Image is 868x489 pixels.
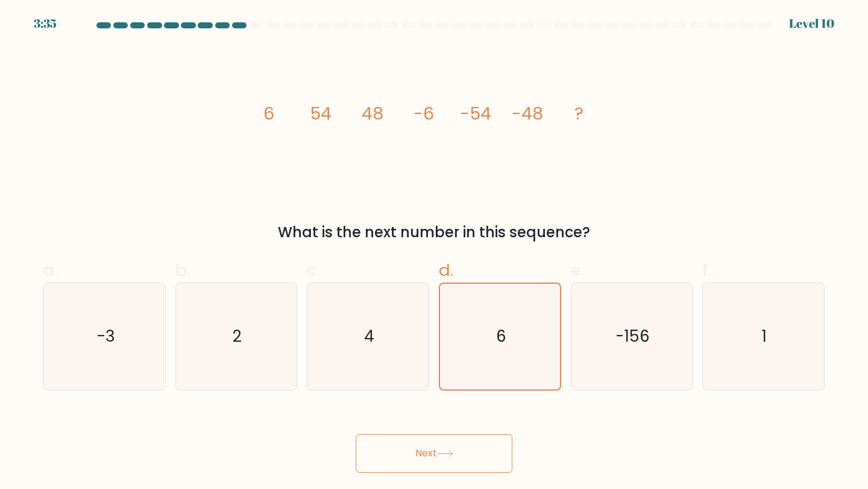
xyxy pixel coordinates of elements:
text: 6 [496,325,506,347]
div: Level 10 [789,14,834,33]
text: 1 [762,325,767,348]
span: a. [43,258,58,282]
text: 2 [233,325,242,348]
span: b. [175,258,190,282]
tspan: -54 [460,101,491,126]
tspan: -48 [512,101,543,126]
text: -3 [96,325,115,348]
tspan: 54 [310,101,332,126]
tspan: -6 [414,101,434,126]
text: -156 [615,325,650,348]
tspan: ? [574,101,583,126]
span: e. [571,258,584,282]
span: c. [307,258,320,282]
tspan: 6 [263,101,274,126]
span: f. [702,258,711,282]
button: Next [356,434,512,473]
text: 4 [364,325,374,348]
tspan: 48 [362,101,383,126]
div: 3:35 [34,14,57,33]
div: What is the next number in this sequence? [51,222,817,243]
span: d. [439,258,453,282]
